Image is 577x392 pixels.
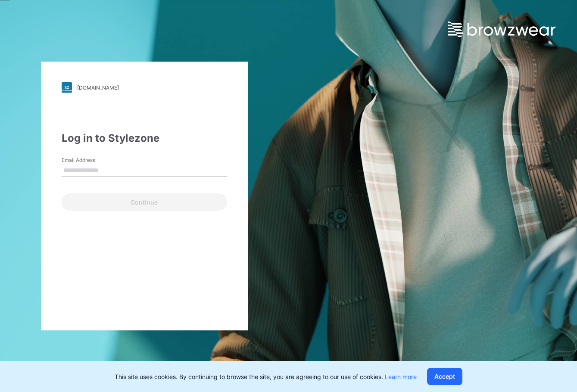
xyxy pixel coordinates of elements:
[62,156,122,164] label: Email Address
[62,131,227,146] div: Log in to Stylezone
[77,84,119,91] div: [DOMAIN_NAME]
[385,373,417,380] a: Learn more
[62,82,227,93] a: [DOMAIN_NAME]
[62,82,72,93] img: stylezone-logo.562084cfcfab977791bfbf7441f1a819.svg
[115,372,417,381] p: This site uses cookies. By continuing to browse the site, you are agreeing to our use of cookies.
[427,368,462,385] button: Accept
[448,22,555,37] img: browzwear-logo.e42bd6dac1945053ebaf764b6aa21510.svg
